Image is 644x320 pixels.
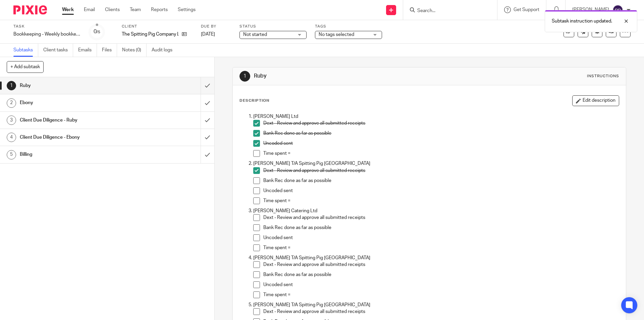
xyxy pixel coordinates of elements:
h1: Ebony [20,98,136,108]
a: Email [84,6,95,13]
span: No tags selected [319,32,354,37]
p: [PERSON_NAME] T/A Spitting Pig [GEOGRAPHIC_DATA] [253,255,619,261]
img: svg%3E [612,5,623,15]
a: Audit logs [152,44,177,57]
p: [PERSON_NAME] Catering Ltd [253,208,619,214]
p: [PERSON_NAME] T/A Spitting Pig [GEOGRAPHIC_DATA] [253,302,619,308]
p: Time spent = [263,291,619,298]
a: Clients [105,6,120,13]
span: [DATE] [201,32,215,37]
p: Time spent = [263,150,619,157]
label: Due by [201,24,231,29]
a: Work [62,6,74,13]
p: Uncoded sent [263,187,619,194]
p: Time spent = [263,197,619,204]
p: Bank Rec done as far as possible [263,130,619,137]
p: Subtask instruction updated. [552,18,612,25]
button: Edit description [572,95,619,106]
a: Team [130,6,141,13]
p: Dext - Review and approve all submitted receipts [263,120,619,127]
p: Dext - Review and approve all submitted receipts [263,167,619,174]
p: Uncoded sent [263,281,619,288]
label: Status [239,24,307,29]
img: Pixie [13,5,47,14]
p: Description [239,98,269,103]
a: Settings [178,6,196,13]
p: Bank Rec done as far as possible [263,224,619,231]
div: 5 [7,150,16,159]
p: Uncoded sent [263,140,619,147]
a: Client tasks [43,44,73,57]
div: 0 [94,28,100,36]
label: Tags [315,24,382,29]
div: 3 [7,116,16,125]
h1: Ruby [20,81,136,91]
small: /5 [97,30,100,34]
h1: Client Due Diligence - Ebony [20,132,136,142]
a: Subtasks [13,44,38,57]
a: Notes (0) [122,44,147,57]
div: 4 [7,133,16,142]
p: Dext - Review and approve all submitted receipts [263,261,619,268]
a: Files [102,44,117,57]
label: Task [13,24,80,29]
div: Instructions [587,74,619,79]
a: Emails [78,44,97,57]
label: Client [122,24,193,29]
p: Time spent = [263,244,619,251]
span: Not started [243,32,267,37]
h1: Client Due Diligence - Ruby [20,115,136,125]
p: Dext - Review and approve all submitted receipts [263,214,619,221]
h1: Billing [20,149,136,159]
div: 1 [7,81,16,90]
button: + Add subtask [7,61,44,73]
a: Reports [151,6,168,13]
p: [PERSON_NAME] T/A Spitting Pig [GEOGRAPHIC_DATA] [253,160,619,167]
p: Bank Rec done as far as possible [263,271,619,278]
p: [PERSON_NAME] Ltd [253,113,619,120]
h1: Ruby [254,73,444,80]
p: Dext - Review and approve all submitted receipts [263,308,619,315]
p: Uncoded sent [263,234,619,241]
div: Bookkeeping - Weekly bookkeeping SP group [13,31,80,38]
p: The Spitting Pig Company Ltd [122,31,178,38]
p: Bank Rec done as far as possible [263,177,619,184]
div: 1 [239,71,250,82]
div: 2 [7,98,16,108]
